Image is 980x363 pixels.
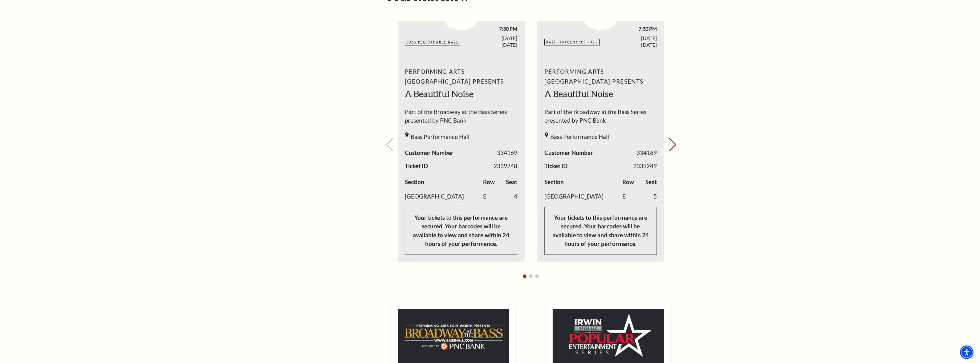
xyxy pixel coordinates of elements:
button: Go to slide 3 [535,274,539,278]
span: 7:30 PM [600,26,657,32]
td: E [483,189,502,204]
td: [GEOGRAPHIC_DATA] [405,189,483,204]
label: Seat [645,178,657,187]
p: Your tickets to this performance are secured. Your barcodes will be available to view and share w... [405,207,517,255]
button: Previous slide [385,138,394,152]
span: Performing Arts [GEOGRAPHIC_DATA] Presents [405,67,517,86]
button: Next slide [668,138,677,152]
span: Ticket ID [544,162,567,171]
span: Bass Performance Hall [411,132,470,141]
label: Row [622,178,634,187]
h2: A Beautiful Noise [544,88,657,100]
h2: A Beautiful Noise [405,88,517,100]
td: 5 [642,189,657,204]
p: Your tickets to this performance are secured. Your barcodes will be available to view and share w... [544,207,657,255]
span: 334169 [636,148,657,157]
span: Part of the Broadway at the Bass Series presented by PNC Bank [544,108,657,128]
span: 334169 [497,148,517,157]
label: Section [405,178,424,187]
label: Section [544,178,564,187]
span: Customer Number [405,148,453,157]
label: Row [483,178,495,187]
button: Go to slide 1 [523,274,527,278]
td: 4 [502,189,517,204]
label: Seat [506,178,517,187]
span: [DATE] [DATE] [600,35,657,48]
span: 7:30 PM [461,26,518,32]
li: 1 / 4 [398,6,525,262]
span: Customer Number [544,148,593,157]
button: Go to slide 2 [529,274,533,278]
span: Performing Arts [GEOGRAPHIC_DATA] Presents [544,67,657,86]
span: Part of the Broadway at the Bass Series presented by PNC Bank [405,108,517,128]
td: E [622,189,642,204]
span: Bass Performance Hall [550,132,609,141]
span: 2339248 [494,162,517,171]
span: [DATE] [DATE] [461,35,518,48]
li: 2 / 4 [537,6,664,262]
span: 2339249 [633,162,657,171]
span: Ticket ID [405,162,428,171]
div: Accessibility Menu [960,345,974,359]
td: [GEOGRAPHIC_DATA] [544,189,622,204]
